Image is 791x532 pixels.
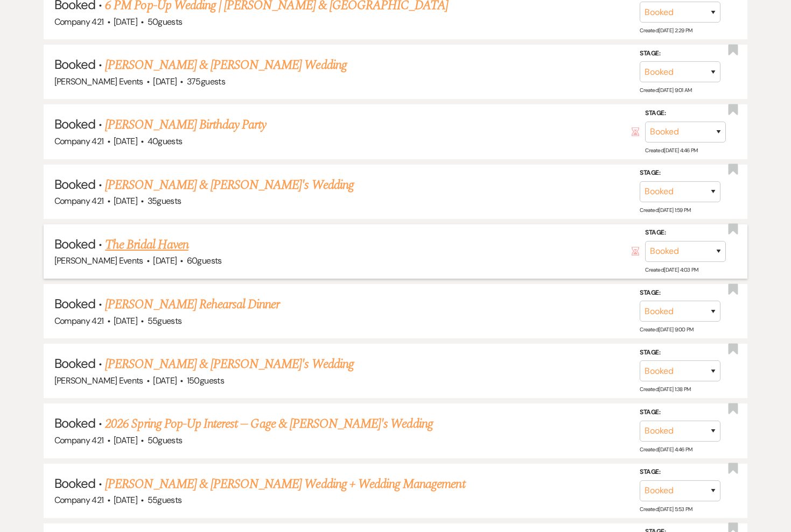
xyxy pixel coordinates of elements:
label: Stage: [640,287,720,299]
span: Company 421 [54,16,104,27]
span: Created: [DATE] 4:46 PM [640,445,692,452]
span: 50 guests [148,16,183,27]
span: 55 guests [148,494,182,506]
span: [DATE] [114,16,137,27]
span: Booked [54,295,95,312]
span: Company 421 [54,494,104,506]
span: [DATE] [114,494,137,506]
span: Booked [54,56,95,73]
span: Booked [54,355,95,372]
span: Company 421 [54,435,104,446]
a: [PERSON_NAME] Birthday Party [105,115,266,134]
span: Booked [54,415,95,431]
span: Booked [54,116,95,132]
span: Company 421 [54,315,104,327]
span: Created: [DATE] 5:53 PM [640,506,692,513]
span: 50 guests [148,435,183,446]
span: 55 guests [148,315,182,327]
a: The Bridal Haven [105,235,188,254]
span: 60 guests [187,255,222,266]
span: Created: [DATE] 4:46 PM [645,147,697,154]
span: Created: [DATE] 4:03 PM [645,266,698,273]
a: [PERSON_NAME] & [PERSON_NAME]'s Wedding [105,354,354,374]
span: [DATE] [153,375,177,386]
span: Created: [DATE] 2:29 PM [640,27,692,34]
span: [DATE] [153,76,177,87]
span: Created: [DATE] 1:38 PM [640,386,690,393]
span: [DATE] [114,435,137,446]
span: [PERSON_NAME] Events [54,76,143,87]
span: Created: [DATE] 9:00 PM [640,326,693,333]
label: Stage: [640,347,720,359]
span: 150 guests [187,375,224,386]
span: 375 guests [187,76,225,87]
a: [PERSON_NAME] & [PERSON_NAME]'s Wedding [105,175,354,195]
span: Company 421 [54,195,104,207]
label: Stage: [640,48,720,60]
span: [DATE] [153,255,177,266]
span: [DATE] [114,315,137,327]
span: [DATE] [114,136,137,147]
span: Booked [54,236,95,252]
label: Stage: [640,167,720,179]
span: [PERSON_NAME] Events [54,375,143,386]
span: [DATE] [114,195,137,207]
span: 40 guests [148,136,183,147]
a: [PERSON_NAME] & [PERSON_NAME] Wedding + Wedding Management [105,474,465,494]
label: Stage: [640,466,720,478]
label: Stage: [645,227,726,239]
span: Company 421 [54,136,104,147]
a: [PERSON_NAME] & [PERSON_NAME] Wedding [105,55,346,75]
label: Stage: [645,108,726,119]
span: Created: [DATE] 9:01 AM [640,87,691,94]
label: Stage: [640,407,720,418]
span: [PERSON_NAME] Events [54,255,143,266]
span: Created: [DATE] 1:59 PM [640,207,690,214]
span: 35 guests [148,195,181,207]
span: Booked [54,475,95,492]
a: 2026 Spring Pop-Up Interest -- Gage & [PERSON_NAME]'s Wedding [105,414,432,434]
a: [PERSON_NAME] Rehearsal Dinner [105,295,279,314]
span: Booked [54,176,95,193]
